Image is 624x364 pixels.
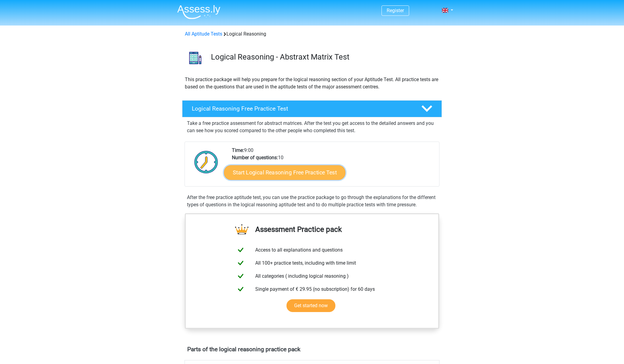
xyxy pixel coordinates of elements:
div: Logical Reasoning [182,30,442,38]
a: Register [387,8,404,13]
a: Start Logical Reasoning Free Practice Test [224,165,345,180]
img: Assessly [177,5,220,19]
img: Clock [191,147,222,177]
b: Number of questions: [232,155,278,160]
p: This practice package will help you prepare for the logical reasoning section of your Aptitude Te... [185,76,439,91]
img: logical reasoning [182,45,208,71]
h4: Parts of the logical reasoning practice pack [187,346,437,353]
p: Take a free practice assessment for abstract matrices. After the test you get access to the detai... [187,120,437,134]
b: Time: [232,147,244,153]
h4: Logical Reasoning Free Practice Test [192,105,412,112]
a: Logical Reasoning Free Practice Test [180,100,444,117]
a: All Aptitude Tests [185,31,222,37]
div: 9:00 10 [227,147,439,186]
div: After the free practice aptitude test, you can use the practice package to go through the explana... [185,194,439,208]
h3: Logical Reasoning - Abstraxt Matrix Test [211,52,437,62]
a: Get started now [287,299,335,312]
